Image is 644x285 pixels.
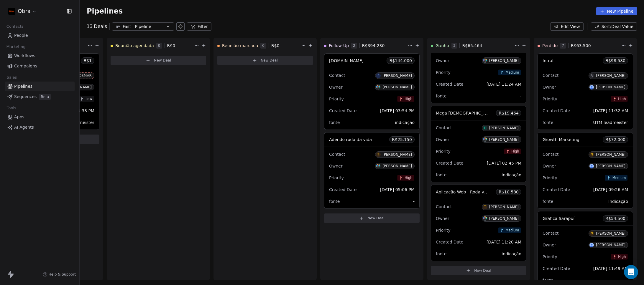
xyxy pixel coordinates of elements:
span: [DATE] 05:06 PM [380,187,415,192]
span: High [618,97,626,101]
button: New Deal [431,266,526,275]
span: Contact [436,125,452,130]
div: [PERSON_NAME] [596,164,625,168]
span: Reunião agendada [115,43,154,49]
span: Owner [329,85,343,90]
span: Obra [18,7,31,15]
span: Campaigns [14,63,37,69]
span: Priority [436,70,451,75]
span: Follow-Up [329,43,349,49]
span: Help & Support [49,272,76,277]
div: [PERSON_NAME] [489,205,519,209]
span: R$ 25.150 [392,137,412,142]
span: R$ 10.580 [499,189,519,195]
div: [PERSON_NAME] [489,126,519,130]
span: Intral [543,58,553,63]
span: Owner [436,58,449,63]
span: Priority [436,228,451,233]
span: Adendo roda da vida [329,137,372,142]
img: 400x400-obra.png [8,8,15,15]
img: G [589,85,594,90]
span: Created Date [436,161,463,165]
div: [PERSON_NAME] [596,243,625,247]
span: Priority [329,97,344,101]
span: Priority [543,97,557,101]
span: Workflows [14,53,35,59]
span: R$ 65.464 [462,43,482,49]
span: [DATE] 09:26 AM [593,187,628,192]
span: 7 [560,43,566,49]
span: Growth Marketing [543,137,579,142]
span: 0 [260,43,266,49]
button: New Deal [217,56,313,65]
button: Edit View [550,22,584,31]
span: Contact [543,73,558,78]
span: High [405,175,412,180]
a: People [5,31,75,40]
span: Created Date [543,187,570,192]
div: Ganho3R$65.464 [431,38,513,53]
span: New Deal [474,268,491,273]
span: Owner [543,243,556,247]
div: Aplicação Web | Roda vivaR$10.580ContactT[PERSON_NAME]OwnerO[PERSON_NAME]PriorityMediumCreated Da... [431,185,526,261]
span: Deals [94,23,107,30]
span: New Deal [367,216,385,221]
span: UTM leadmeister [593,120,628,125]
button: New Pipeline [596,7,637,15]
span: Owner [543,164,556,168]
span: fonte [543,120,553,125]
span: R$ 394.230 [362,43,385,49]
div: Perdido7R$63.500 [538,38,620,53]
div: Adendo roda da vidaR$25.150ContactT[PERSON_NAME]OwnerO[PERSON_NAME]PriorityHighCreated Date[DATE]... [324,132,420,209]
span: [DATE] 03:54 PM [380,108,415,113]
div: [PERSON_NAME] [382,74,412,78]
span: New Deal [154,58,171,63]
img: O [376,85,380,90]
div: N [591,231,593,236]
span: Low [86,97,92,101]
div: T [377,152,379,157]
span: 2 [351,43,357,49]
span: indicação [395,120,415,125]
span: Sales [4,73,19,82]
span: R$ 98.580 [605,58,625,64]
span: Gráfica Sarapuí [543,216,574,221]
div: Mega [DEMOGRAPHIC_DATA] {{Clickup}}R$19.464ContactL[PERSON_NAME]OwnerO[PERSON_NAME]PriorityHighCr... [431,106,526,182]
span: Owner [329,164,343,168]
span: Contact [543,152,558,157]
div: Reunião agendada0R$0 [111,38,193,53]
span: Owner [436,216,449,221]
span: Reunião marcada [222,43,258,49]
span: Owner [436,137,449,142]
span: Created Date [543,108,570,113]
span: Created Date [436,240,463,244]
div: [PERSON_NAME] [382,85,412,89]
span: R$ 19.464 [499,110,519,116]
span: New Deal [261,58,278,63]
button: Obra [7,6,38,16]
span: Contact [329,73,345,78]
span: Aplicação Web | Roda viva [436,189,490,195]
span: - [520,93,521,99]
a: Workflows [5,51,75,61]
span: Created Date [329,108,356,113]
span: R$ 63.500 [571,43,591,49]
img: O [376,164,380,168]
span: Contact [436,204,452,209]
span: Sequences [14,94,37,100]
span: R$ 1 [83,58,92,64]
span: R$ 54.500 [605,216,625,221]
span: [DOMAIN_NAME] [329,58,364,63]
span: Ganho [436,43,449,49]
div: Open Intercom Messenger [624,265,638,279]
a: SequencesBeta [5,92,75,102]
div: [DOMAIN_NAME]R$144.000ContactF[PERSON_NAME]OwnerO[PERSON_NAME]PriorityHighCreated Date[DATE] 03:5... [324,53,420,130]
span: fonte [436,251,446,256]
span: Priority [436,149,451,154]
div: [PERSON_NAME] [596,85,625,89]
span: Owner [543,85,556,90]
div: Reunião marcada0R$0 [217,38,300,53]
div: F [377,73,379,78]
div: N [591,152,593,157]
div: [PERSON_NAME] [382,164,412,168]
